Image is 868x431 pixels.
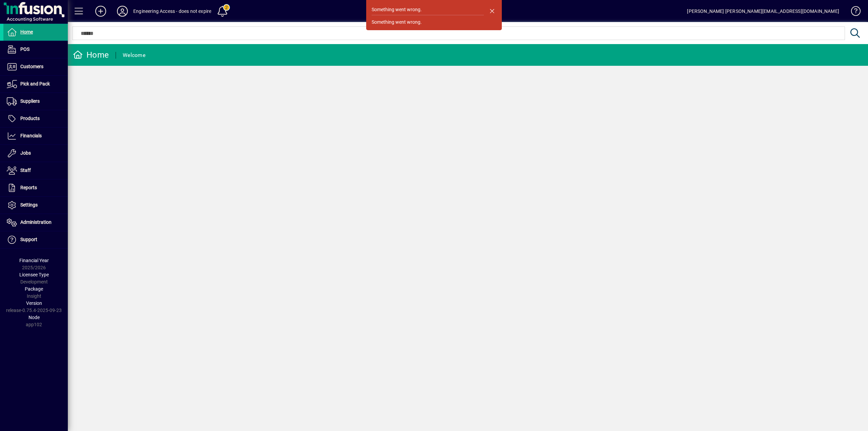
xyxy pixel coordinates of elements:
span: Package [25,286,43,292]
span: Settings [20,202,38,208]
span: POS [20,46,29,52]
a: Jobs [3,145,68,162]
span: Jobs [20,150,31,156]
a: Support [3,231,68,248]
a: Settings [3,197,68,214]
button: Add [90,5,112,17]
div: Engineering Access - does not expire [133,6,211,17]
div: [PERSON_NAME] [PERSON_NAME][EMAIL_ADDRESS][DOMAIN_NAME] [687,6,839,17]
a: Administration [3,214,68,231]
span: Suppliers [20,98,40,104]
div: Welcome [123,50,145,61]
span: Licensee Type [19,272,49,277]
span: Pick and Pack [20,81,50,86]
span: Customers [20,64,43,69]
a: Reports [3,179,68,196]
a: POS [3,41,68,58]
span: Node [28,315,40,320]
span: Financial Year [19,258,49,263]
a: Knowledge Base [846,1,860,23]
span: Products [20,116,40,121]
a: Customers [3,58,68,75]
a: Products [3,110,68,127]
a: Suppliers [3,93,68,110]
span: Reports [20,185,37,190]
a: Financials [3,128,68,144]
span: Support [20,237,37,242]
span: Administration [20,219,52,225]
button: Profile [112,5,133,17]
a: Pick and Pack [3,76,68,93]
span: Financials [20,133,42,138]
a: Staff [3,162,68,179]
span: Version [26,300,42,306]
span: Home [20,29,33,35]
span: Staff [20,168,31,173]
div: Home [73,50,109,60]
